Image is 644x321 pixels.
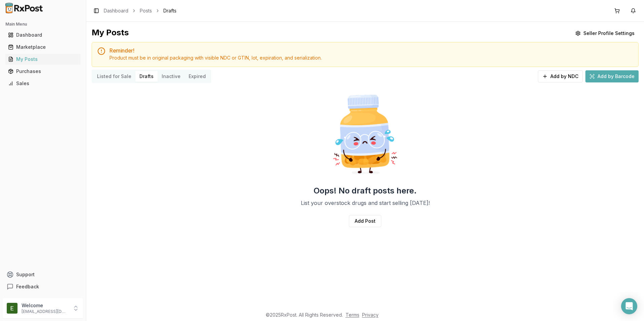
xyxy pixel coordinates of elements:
div: My Posts [8,56,78,63]
button: Dashboard [3,30,83,40]
button: Support [3,269,83,281]
span: Drafts [163,7,176,14]
button: Drafts [135,71,158,82]
button: Expired [185,71,210,82]
button: Purchases [3,66,83,77]
div: Sales [8,80,78,87]
button: Feedback [3,281,83,293]
a: Add Post [349,215,381,227]
div: Open Intercom Messenger [621,298,637,314]
button: Marketplace [3,42,83,52]
a: Marketplace [5,41,80,53]
nav: breadcrumb [104,7,176,14]
button: Sales [3,78,83,89]
a: Dashboard [5,29,80,41]
img: Sad Pill Bottle [322,91,408,177]
button: Inactive [158,71,185,82]
a: Posts [140,7,152,14]
button: Seller Profile Settings [571,27,639,39]
button: Add by Barcode [585,70,639,82]
div: Dashboard [8,32,78,38]
div: Product must be in original packaging with visible NDC or GTIN, lot, expiration, and serialization. [109,55,633,61]
h5: Reminder! [109,48,633,53]
button: Add by NDC [538,70,583,82]
div: Purchases [8,68,78,75]
a: Terms [346,312,359,318]
p: Welcome [22,302,68,309]
a: Privacy [362,312,379,318]
span: Feedback [16,283,39,290]
a: Dashboard [104,7,128,14]
a: My Posts [5,53,80,65]
div: My Posts [92,27,129,39]
p: [EMAIL_ADDRESS][DOMAIN_NAME] [22,309,68,314]
button: Listed for Sale [93,71,135,82]
img: RxPost Logo [3,3,46,13]
h2: Oops! No draft posts here. [314,185,417,196]
h2: Main Menu [5,22,80,27]
p: List your overstock drugs and start selling [DATE]! [301,199,430,207]
div: Marketplace [8,44,78,50]
img: User avatar [7,303,18,314]
a: Purchases [5,65,80,77]
a: Sales [5,77,80,90]
button: My Posts [3,54,83,65]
